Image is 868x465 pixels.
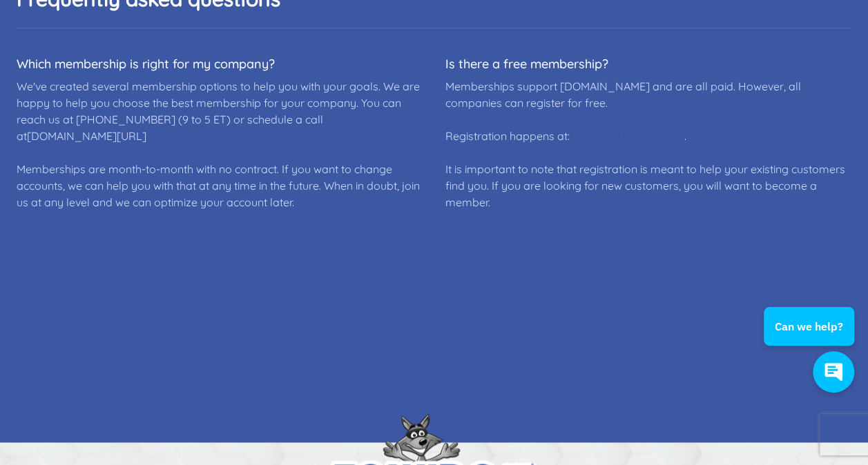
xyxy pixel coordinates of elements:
[753,269,868,406] iframe: Conversations
[17,56,423,72] dt: Which membership is right for my company?
[445,56,852,72] dt: Is there a free membership?
[17,78,423,210] dd: We've created several membership options to help you with your goals. We are happy to help you ch...
[445,78,852,210] dd: Memberships support [DOMAIN_NAME] and are all paid. However, all companies can register for free....
[27,129,146,143] a: [DOMAIN_NAME][URL]
[570,129,684,143] a: Company Registration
